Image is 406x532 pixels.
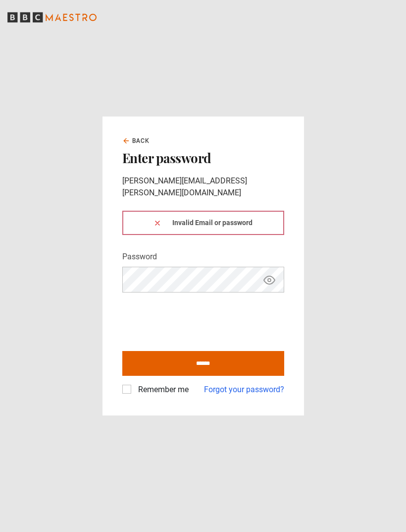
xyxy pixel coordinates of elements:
div: Invalid Email or password [122,211,284,235]
p: [PERSON_NAME][EMAIL_ADDRESS][PERSON_NAME][DOMAIN_NAME] [122,175,284,199]
a: Back [122,136,150,145]
button: Show password [261,271,278,289]
label: Remember me [134,384,189,396]
iframe: reCAPTCHA [122,300,273,339]
svg: BBC Maestro [7,10,97,25]
a: Forgot your password? [204,384,284,396]
span: Back [132,136,150,145]
label: Password [122,251,157,263]
h2: Enter password [122,149,284,167]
